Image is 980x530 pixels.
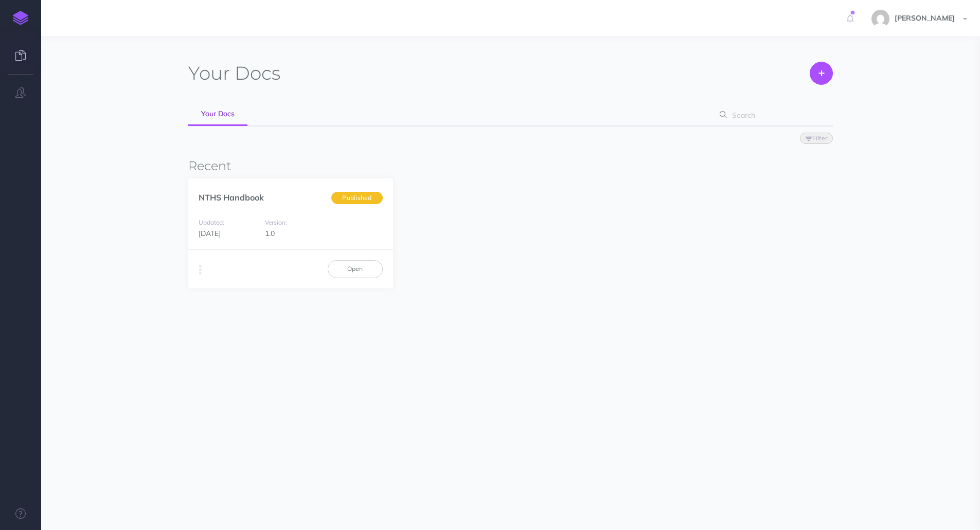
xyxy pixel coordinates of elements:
[13,11,28,25] img: logo-mark.svg
[199,218,224,226] small: Updated:
[328,260,383,278] a: Open
[199,192,264,203] a: NTHS Handbook
[199,263,202,277] i: More actions
[188,103,247,126] a: Your Docs
[729,106,817,124] input: Search
[889,13,960,23] span: [PERSON_NAME]
[188,159,833,173] h3: Recent
[188,62,230,84] span: Your
[800,133,833,144] button: Filter
[265,218,287,226] small: Version:
[188,62,280,85] h1: Docs
[199,229,221,238] span: [DATE]
[265,229,275,238] span: 1.0
[871,10,889,28] img: e15ca27c081d2886606c458bc858b488.jpg
[201,109,235,118] span: Your Docs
